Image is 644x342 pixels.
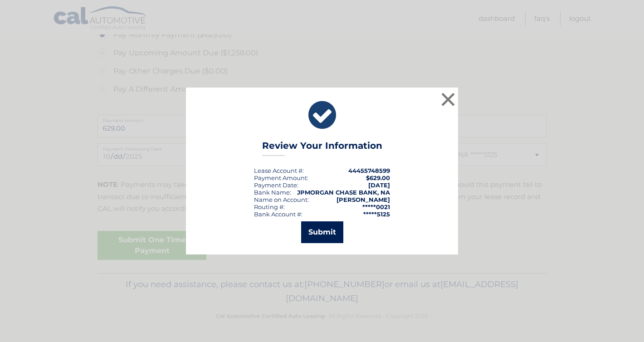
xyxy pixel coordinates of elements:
strong: 44455748599 [348,167,390,174]
div: : [254,181,298,189]
span: [DATE] [368,181,390,189]
button: Submit [301,221,343,243]
strong: JPMORGAN CHASE BANK, NA [297,189,390,196]
div: Routing #: [254,203,285,210]
div: Lease Account #: [254,167,304,174]
div: Payment Amount: [254,174,308,181]
span: $629.00 [366,174,390,181]
div: Bank Account #: [254,210,302,218]
div: Name on Account: [254,196,309,203]
div: Bank Name: [254,189,291,196]
strong: [PERSON_NAME] [337,196,390,203]
button: × [439,90,457,108]
span: Payment Date [254,181,297,189]
h3: Review Your Information [262,140,382,156]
